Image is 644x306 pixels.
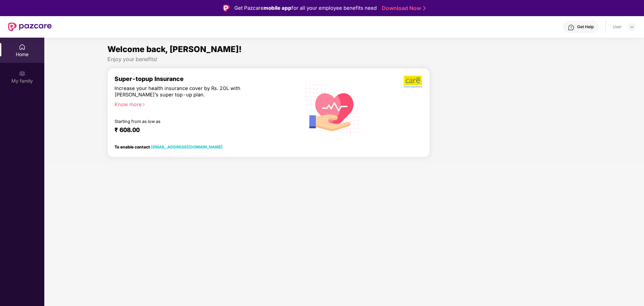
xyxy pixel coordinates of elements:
[629,24,635,30] img: svg+xml;base64,PHN2ZyBpZD0iRHJvcGRvd24tMzJ4MzIiIHhtbG5zPSJodHRwOi8vd3d3LnczLm9yZy8yMDAwL3N2ZyIgd2...
[114,126,288,134] div: ₹ 608.00
[234,4,377,12] div: Get Pazcare for all your employee benefits need
[613,24,622,30] div: User
[223,5,230,11] img: Logo
[19,44,26,50] img: svg+xml;base64,PHN2ZyBpZD0iSG9tZSIgeG1sbnM9Imh0dHA6Ly93d3cudzMub3JnLzIwMDAvc3ZnIiB3aWR0aD0iMjAiIG...
[114,119,266,124] div: Starting from as low as
[151,144,223,149] a: [EMAIL_ADDRESS][DOMAIN_NAME]
[142,103,145,106] span: right
[114,85,265,98] div: Increase your health insurance cover by Rs. 20L with [PERSON_NAME]’s super top-up plan.
[423,5,426,12] img: Stroke
[107,56,581,63] div: Enjoy your benefits!
[114,75,294,82] div: Super-topup Insurance
[107,44,242,54] span: Welcome back, [PERSON_NAME]!
[8,23,52,31] img: New Pazcare Logo
[19,70,26,77] img: svg+xml;base64,PHN2ZyB3aWR0aD0iMjAiIGhlaWdodD0iMjAiIHZpZXdCb3g9IjAgMCAyMCAyMCIgZmlsbD0ibm9uZSIgeG...
[404,75,423,88] img: b5dec4f62d2307b9de63beb79f102df3.png
[568,24,574,31] img: svg+xml;base64,PHN2ZyBpZD0iSGVscC0zMngzMiIgeG1sbnM9Imh0dHA6Ly93d3cudzMub3JnLzIwMDAvc3ZnIiB3aWR0aD...
[382,5,424,12] a: Download Now
[301,76,365,141] img: svg+xml;base64,PHN2ZyB4bWxucz0iaHR0cDovL3d3dy53My5vcmcvMjAwMC9zdmciIHhtbG5zOnhsaW5rPSJodHRwOi8vd3...
[114,144,223,149] div: To enable contact
[114,101,290,106] div: Know more
[577,24,594,30] div: Get Help
[264,5,291,11] strong: mobile app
